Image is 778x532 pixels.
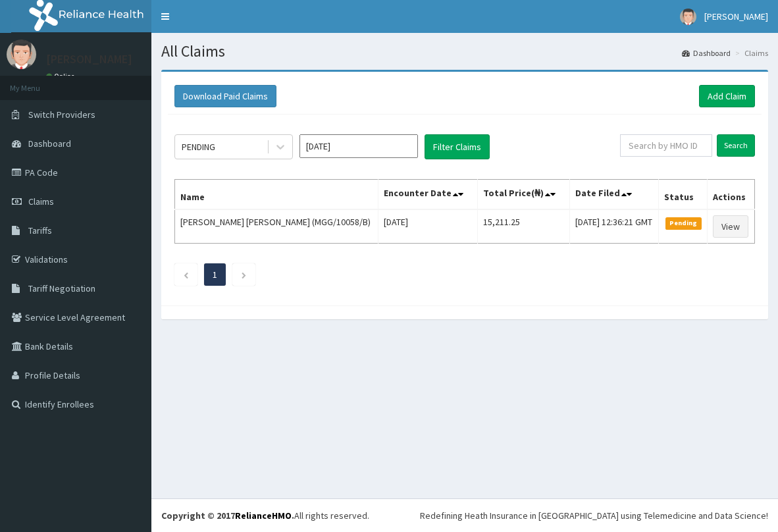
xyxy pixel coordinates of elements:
span: Pending [665,217,702,229]
input: Select Month and Year [299,134,418,158]
a: RelianceHMO [235,510,292,521]
div: PENDING [182,140,215,153]
th: Encounter Date [378,180,477,210]
td: [DATE] 12:36:21 GMT [570,209,659,244]
span: Switch Providers [28,109,95,120]
a: Add Claim [699,85,755,107]
h1: All Claims [161,43,768,60]
td: [DATE] [378,209,477,244]
a: Next page [241,269,247,280]
p: [PERSON_NAME] [46,53,132,65]
strong: Copyright © 2017 . [161,510,294,521]
th: Actions [708,180,755,210]
a: Previous page [183,269,189,280]
th: Date Filed [570,180,659,210]
li: Claims [732,47,768,59]
span: Tariff Negotiation [28,282,95,294]
div: Redefining Heath Insurance in [GEOGRAPHIC_DATA] using Telemedicine and Data Science! [420,509,768,522]
span: Dashboard [28,138,71,149]
th: Total Price(₦) [477,180,569,210]
span: Claims [28,196,54,207]
input: Search by HMO ID [620,134,712,157]
a: View [713,215,748,238]
td: [PERSON_NAME] [PERSON_NAME] (MGG/10058/B) [175,209,378,244]
a: Dashboard [682,47,731,59]
button: Filter Claims [425,134,490,159]
span: [PERSON_NAME] [704,11,768,22]
footer: All rights reserved. [151,498,778,532]
input: Search [717,134,755,157]
th: Name [175,180,378,210]
td: 15,211.25 [477,209,569,244]
th: Status [659,180,708,210]
a: Online [46,72,78,81]
span: Tariffs [28,225,52,236]
img: User Image [680,9,696,25]
a: Page 1 is your current page [213,269,217,280]
button: Download Paid Claims [174,85,276,107]
img: User Image [7,40,36,69]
